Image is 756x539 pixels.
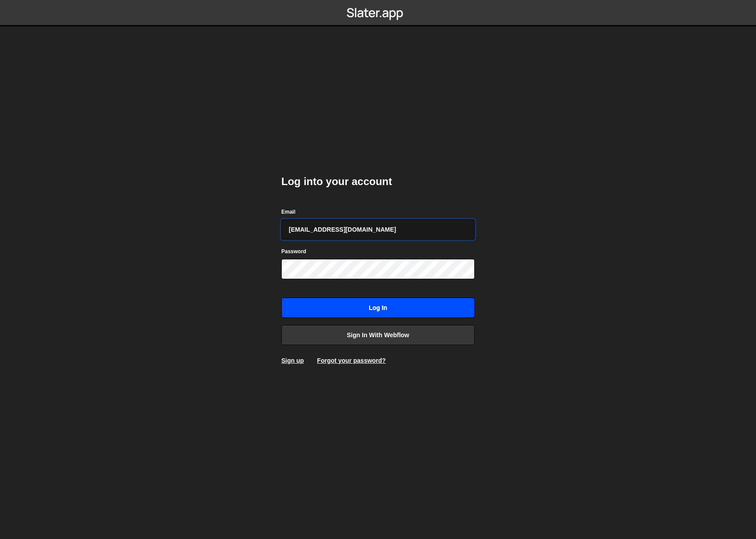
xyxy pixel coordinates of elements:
[281,298,475,318] input: Log in
[281,175,475,189] h2: Log into your account
[281,357,304,364] a: Sign up
[281,208,295,216] label: Email
[317,357,385,364] a: Forgot your password?
[281,325,475,345] a: Sign in with Webflow
[281,247,306,256] label: Password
